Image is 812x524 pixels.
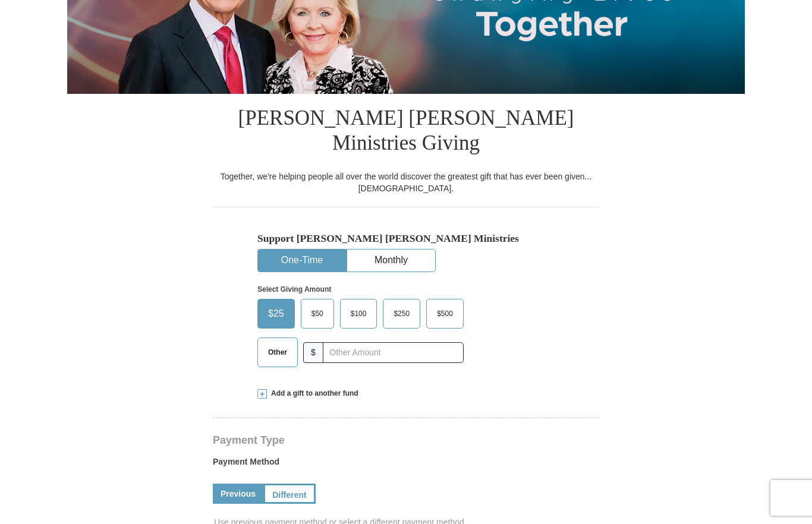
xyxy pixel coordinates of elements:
span: $ [303,342,323,363]
h1: [PERSON_NAME] [PERSON_NAME] Ministries Giving [213,94,599,171]
a: Previous [213,484,263,504]
span: $25 [262,305,290,323]
span: $500 [431,305,459,323]
span: $100 [345,305,373,323]
button: Monthly [347,250,435,272]
span: Other [262,343,293,361]
div: Together, we're helping people all over the world discover the greatest gift that has ever been g... [213,171,599,194]
strong: Select Giving Amount [257,285,331,293]
button: One-Time [258,250,346,272]
a: Different [263,484,316,504]
span: $50 [306,305,329,323]
h4: Payment Type [213,435,599,445]
span: $250 [388,305,416,323]
span: Add a gift to another fund [267,389,358,399]
input: Other Amount [323,342,464,363]
label: Payment Method [213,456,599,474]
h5: Support [PERSON_NAME] [PERSON_NAME] Ministries [257,232,555,245]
